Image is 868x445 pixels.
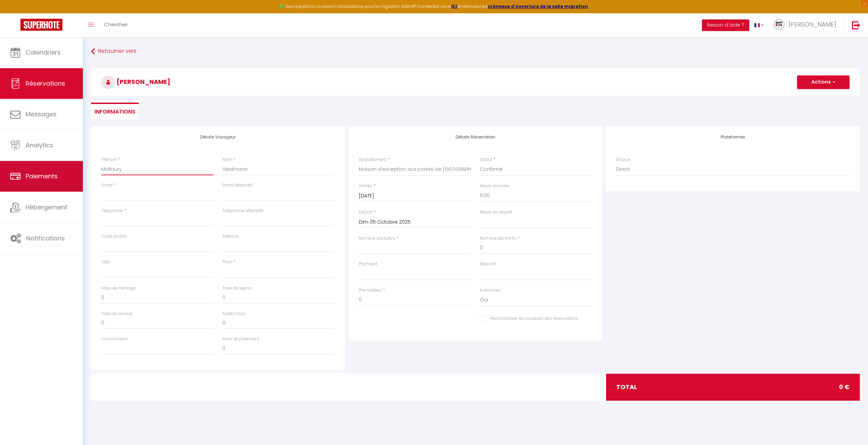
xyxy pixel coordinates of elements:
[769,13,845,37] a: ... [PERSON_NAME]
[91,45,860,58] a: Retourner vers
[616,157,630,163] label: Source
[222,285,252,292] label: Taxe de séjour
[789,20,836,29] span: [PERSON_NAME]
[101,233,127,240] label: Code postal
[480,235,516,242] label: Nombre d'enfants
[101,77,170,86] span: [PERSON_NAME]
[101,157,117,163] label: Prénom
[26,48,61,57] span: Calendriers
[101,259,109,265] label: Ville
[26,203,68,211] span: Hébergement
[101,336,128,342] label: Commission
[101,311,132,317] label: Frais de service
[101,285,135,292] label: Frais de ménage
[359,235,395,242] label: Nombre d'adultes
[26,141,53,149] span: Analytics
[488,3,588,9] a: créneaux d'ouverture de la salle migration
[480,287,500,294] label: A relancer
[104,21,128,28] span: Chercher
[91,103,139,119] li: Informations
[616,135,850,139] h4: Plateformes
[26,172,58,180] span: Paiements
[5,3,26,23] button: Ouvrir le widget de chat LiveChat
[774,19,784,30] img: ...
[101,135,335,139] h4: Détails Voyageur
[222,336,259,342] label: Frais de paiement
[101,182,113,189] label: Email
[606,374,860,400] div: total
[359,261,377,267] label: Payment
[26,110,57,118] span: Messages
[222,182,253,189] label: Email alternatif
[222,259,232,265] label: Pays
[222,311,245,317] label: Autres frais
[222,157,232,163] label: Nom
[451,3,457,9] a: ICI
[359,157,386,163] label: Appartement
[480,209,512,216] label: Heure de départ
[480,261,496,267] label: Deposit
[99,13,133,37] a: Chercher
[26,234,65,242] span: Notifications
[359,183,372,189] label: Arrivée
[797,75,850,89] button: Actions
[222,208,263,214] label: Téléphone alternatif
[101,208,123,214] label: Téléphone
[702,19,749,31] button: Besoin d'aide ?
[359,209,373,216] label: Départ
[852,21,860,29] img: logout
[480,183,509,189] label: Heure d'arrivée
[480,157,492,163] label: Statut
[20,19,62,31] img: Super Booking
[359,287,382,294] label: Prix nuitées
[222,233,239,240] label: Adresse
[359,135,592,139] h4: Détails Réservation
[26,79,65,88] span: Réservations
[839,382,850,392] span: 0 €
